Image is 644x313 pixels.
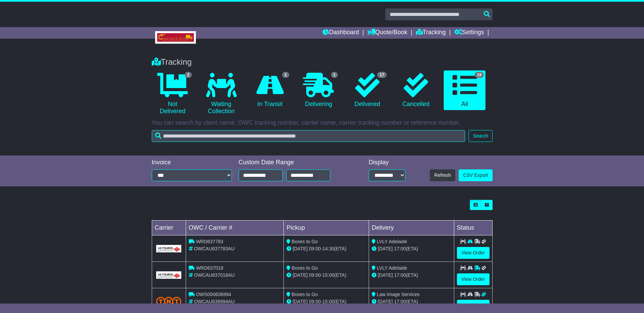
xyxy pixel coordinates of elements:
[378,246,393,251] span: [DATE]
[309,272,321,278] span: 09:00
[293,246,308,251] span: [DATE]
[369,221,454,235] td: Delivery
[394,299,406,304] span: 17:00
[323,246,334,251] span: 14:30
[156,245,182,252] img: GetCarrierServiceLogo
[377,72,386,78] span: 17
[457,247,490,259] a: View Order
[394,272,406,278] span: 17:00
[454,221,492,235] td: Status
[346,70,388,110] a: 17 Delivered
[430,169,455,181] button: Refresh
[292,265,318,271] span: Boxes to Go
[196,239,223,244] span: WRD637783
[287,272,366,279] div: - (ETA)
[284,221,369,235] td: Pickup
[152,221,186,235] td: Carrier
[249,70,291,110] a: 1 In Transit
[196,265,223,271] span: WRD637018
[309,246,321,251] span: 09:00
[196,292,231,297] span: OWS000636994
[331,72,338,78] span: 1
[282,72,289,78] span: 1
[156,271,182,279] img: GetCarrierServiceLogo
[292,292,318,297] span: Boxes to Go
[298,70,339,110] a: 1 Delivering
[309,299,321,304] span: 09:00
[185,72,192,78] span: 2
[369,159,405,166] div: Display
[378,299,393,304] span: [DATE]
[367,27,407,39] a: Quote/Book
[152,119,493,127] p: You can search by client name, OWC tracking number, carrier name, carrier tracking number or refe...
[377,292,420,297] span: Law Image Services
[459,169,492,181] a: CSV Export
[372,245,451,252] div: (ETA)
[323,299,334,304] span: 15:00
[293,272,308,278] span: [DATE]
[377,265,407,271] span: LVLY Adelaide
[152,159,232,166] div: Invoice
[194,246,235,251] span: OWCAU637783AU
[475,72,484,78] span: 19
[378,272,393,278] span: [DATE]
[323,27,359,39] a: Dashboard
[444,70,485,110] a: 19 All
[287,245,366,252] div: - (ETA)
[394,246,406,251] span: 17:00
[372,272,451,279] div: (ETA)
[152,70,194,118] a: 2 Not Delivered
[457,273,490,285] a: View Order
[468,130,492,142] button: Search
[239,159,348,166] div: Custom Date Range
[454,27,484,39] a: Settings
[323,272,334,278] span: 15:00
[194,299,235,304] span: OWCAU636994AU
[395,70,437,110] a: Cancelled
[293,299,308,304] span: [DATE]
[156,297,182,306] img: TNT_Domestic.png
[287,298,366,305] div: - (ETA)
[200,70,242,118] a: Waiting Collection
[148,57,496,67] div: Tracking
[457,300,490,312] a: View Order
[372,298,451,305] div: (ETA)
[194,272,235,278] span: OWCAU637018AU
[377,239,407,244] span: LVLY Adelaide
[186,221,284,235] td: OWC / Carrier #
[292,239,318,244] span: Boxes to Go
[416,27,446,39] a: Tracking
